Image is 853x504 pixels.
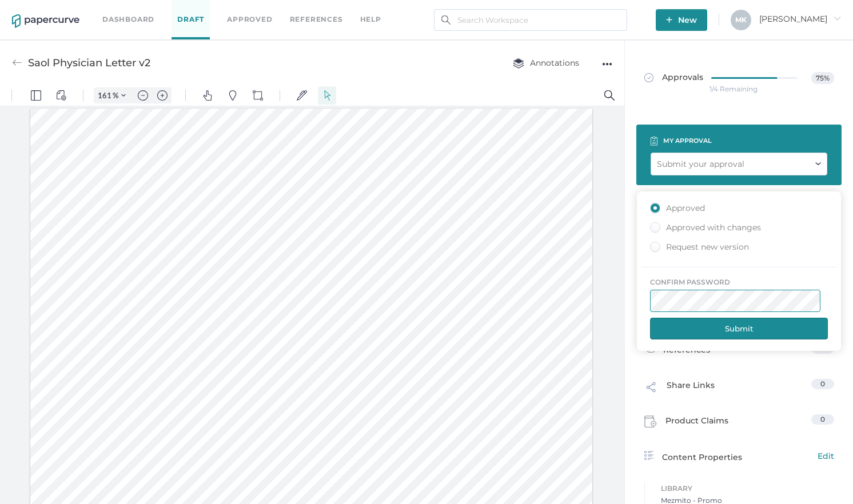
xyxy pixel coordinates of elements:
img: back-arrow-grey.72011ae3.svg [12,58,22,68]
button: Search [600,1,619,19]
button: New [656,9,707,31]
span: Annotations [513,58,579,68]
div: Content Properties [644,450,834,463]
button: Zoom out [134,2,152,18]
img: annotation-layers.cc6d0e6b.svg [513,58,524,69]
span: Edit [818,450,834,462]
img: down-chevron.8e65701e.svg [815,162,821,166]
img: plus-white.e19ec114.svg [666,17,672,23]
img: default-plus.svg [157,5,168,15]
i: arrow_right [833,14,841,22]
span: New [666,9,697,31]
div: help [360,13,381,26]
img: default-pin.svg [228,5,238,15]
div: Request new version [650,242,749,253]
button: View Controls [52,1,70,19]
img: default-magnifying-glass.svg [604,5,615,15]
a: Approved [227,13,272,26]
img: default-select.svg [322,5,332,15]
a: References [290,13,343,26]
img: claims-icon.71597b81.svg [644,415,657,428]
button: Select [318,1,336,19]
a: Content PropertiesEdit [644,450,834,463]
span: 0 [820,415,825,423]
button: Pan [198,1,217,19]
img: default-minus.svg [138,5,148,15]
span: 0 [820,379,825,388]
img: content-properties-icon.34d20aed.svg [644,451,653,460]
button: Pins [224,1,242,19]
div: Submit your approval [657,158,744,170]
div: Share Links [644,379,715,401]
button: Zoom in [153,2,172,18]
a: Dashboard [102,13,154,26]
img: papercurve-logo-colour.7244d18c.svg [12,14,79,28]
a: Product Claims0 [644,414,834,431]
span: M K [735,15,747,24]
img: default-leftsidepanel.svg [31,5,41,15]
div: Approved [650,203,705,214]
div: Saol Physician Letter v2 [28,52,150,74]
span: [PERSON_NAME] [759,14,841,24]
div: References [644,343,710,358]
img: default-viewcontrols.svg [56,5,66,15]
input: Search Workspace [434,9,627,31]
span: Library [661,482,834,495]
div: my approval [663,134,712,147]
img: chevron.svg [121,8,126,13]
span: 75% [811,72,834,84]
a: Approvals75% [637,61,841,105]
button: Shapes [249,1,267,19]
span: Approvals [644,72,703,85]
img: default-pan.svg [202,5,213,15]
button: Annotations [501,52,591,74]
button: Submit [650,318,828,339]
div: ●●● [602,56,612,72]
button: Signatures [293,1,311,19]
input: Set zoom [94,5,113,15]
span: % [113,6,118,15]
img: shapes-icon.svg [253,5,263,15]
button: Panel [27,1,45,19]
img: search.bf03fe8b.svg [441,15,451,25]
a: Share Links0 [644,379,834,401]
div: Product Claims [644,414,728,431]
div: Approved with changes [650,222,761,233]
img: clipboard-icon-white.67177333.svg [651,136,657,146]
img: share-link-icon.af96a55c.svg [644,380,658,397]
a: References0 [644,343,834,358]
img: approved-grey.341b8de9.svg [644,73,653,82]
img: default-sign.svg [297,5,307,15]
div: confirm password [650,276,828,289]
button: Zoom Controls [114,2,133,18]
